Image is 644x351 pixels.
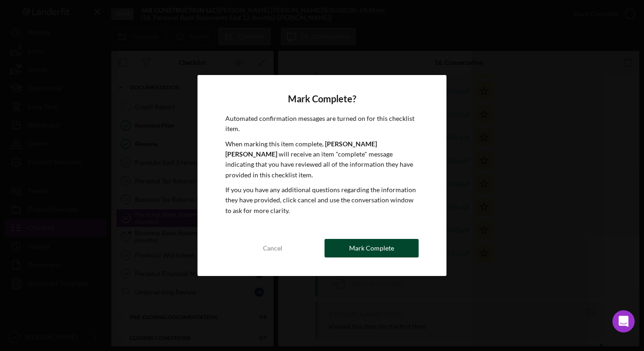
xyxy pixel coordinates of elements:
[349,239,394,257] div: Mark Complete
[225,185,419,216] p: If you you have any additional questions regarding the information they have provided, click canc...
[225,139,419,181] p: When marking this item complete, will receive an item "complete" message indicating that you have...
[263,239,282,257] div: Cancel
[612,310,635,332] div: Open Intercom Messenger
[225,94,419,104] h4: Mark Complete?
[225,140,377,158] b: [PERSON_NAME] [PERSON_NAME]
[225,113,419,134] p: Automated confirmation messages are turned on for this checklist item.
[225,239,319,257] button: Cancel
[325,239,419,257] button: Mark Complete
